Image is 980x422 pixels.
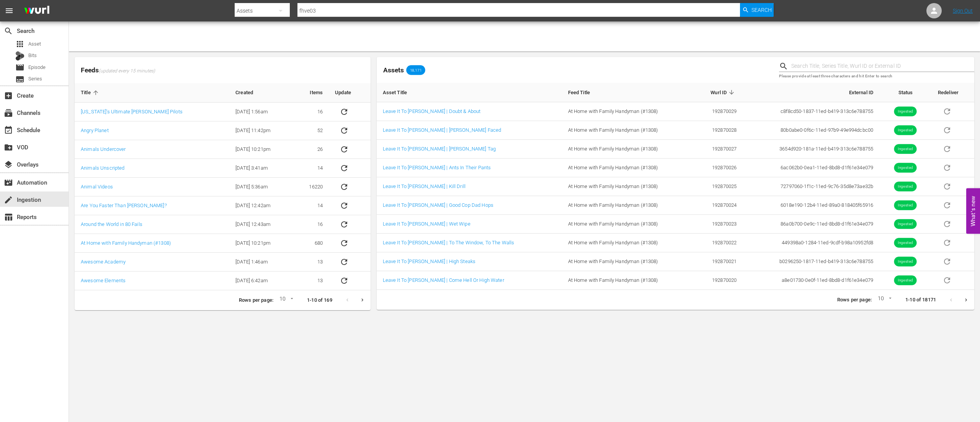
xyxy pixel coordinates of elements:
[694,102,743,121] td: 192870029
[294,272,329,290] td: 13
[562,121,694,140] td: At Home with Family Handyman (#1308)
[294,196,329,215] td: 14
[932,83,974,102] th: Redeliver
[562,196,694,215] td: At Home with Family Handyman (#1308)
[383,277,504,283] a: Leave It To [PERSON_NAME] | Come Hell Or High Water
[743,159,879,177] td: 6ac062b0-0ea1-11ed-8bd8-d1f61e34e079
[81,221,142,227] a: Around the World in 80 Fails
[15,39,24,49] span: apps
[81,240,171,246] a: At Home with Family Handyman (#1308)
[81,109,183,114] a: [US_STATE]'s Ultimate [PERSON_NAME] Pilots
[4,91,13,100] span: Create
[81,278,126,283] a: Awesome Elements
[4,126,13,135] span: Schedule
[307,297,332,304] p: 1-10 of 169
[694,252,743,271] td: 192870021
[966,188,980,234] button: Open Feedback Widget
[694,271,743,290] td: 192870020
[383,127,501,133] a: Leave It To [PERSON_NAME] | [PERSON_NAME] Faced
[383,240,514,245] a: Leave It To [PERSON_NAME] | To The Window, To The Walls
[694,196,743,215] td: 192870024
[743,215,879,234] td: 86a0b700-0e9c-11ed-8bd8-d1f61e34e079
[15,75,24,84] span: Series
[4,108,13,118] span: Channels
[239,297,273,304] p: Rows per page:
[4,213,13,222] span: Reports
[81,259,126,265] a: Awesome Academy
[28,40,41,48] span: Asset
[562,271,694,290] td: At Home with Family Handyman (#1308)
[740,3,774,17] button: Search
[4,178,13,187] span: Automation
[81,203,167,208] a: Are You Faster Than [PERSON_NAME]?
[894,165,917,171] span: Ingested
[743,234,879,252] td: 449398a0-1284-11ed-9cdf-b98a10952fd8
[743,140,879,159] td: 3654d920-181a-11ed-b419-313c6e788755
[81,165,125,171] a: Animals Unscripted
[75,64,371,77] span: Feeds
[562,177,694,196] td: At Home with Family Handyman (#1308)
[562,215,694,234] td: At Home with Family Handyman (#1308)
[4,143,13,152] span: VOD
[938,202,956,208] span: Live assets can't be redelivered
[383,108,481,114] a: Leave It To [PERSON_NAME] | Doubt & About
[959,293,973,308] button: Next page
[894,203,917,208] span: Ingested
[743,102,879,121] td: c8f8cd50-1837-11ed-b419-313c6e788755
[229,215,294,234] td: [DATE] 12:43am
[229,140,294,159] td: [DATE] 10:21pm
[81,184,113,190] a: Animal Videos
[743,271,879,290] td: a8e01730-0e0f-11ed-8bd8-d1f61e34e079
[905,296,936,304] p: 1-10 of 18171
[294,121,329,140] td: 52
[837,296,872,304] p: Rows per page:
[229,196,294,215] td: [DATE] 12:42am
[81,89,101,96] span: Title
[294,234,329,253] td: 680
[294,83,329,103] th: Items
[743,83,879,102] th: External ID
[4,26,13,36] span: Search
[779,73,974,80] p: Please provide at least three characters and hit Enter to search
[710,89,737,96] span: Wurl ID
[406,68,425,72] span: 18,171
[562,140,694,159] td: At Home with Family Handyman (#1308)
[28,75,42,83] span: Series
[4,195,13,204] span: Ingestion
[743,121,879,140] td: 80b0abe0-0f6c-11ed-97b9-49e994dcbc00
[562,159,694,177] td: At Home with Family Handyman (#1308)
[15,51,24,61] div: Bits
[99,68,155,74] span: (updated every 15 minutes)
[383,221,470,227] a: Leave It To [PERSON_NAME] | Wet Wipe
[329,83,371,103] th: Update
[383,258,475,264] a: Leave It To [PERSON_NAME] | High Steaks
[694,140,743,159] td: 192870027
[894,128,917,133] span: Ingested
[229,178,294,196] td: [DATE] 5:36am
[383,146,496,152] a: Leave It To [PERSON_NAME] | [PERSON_NAME] Tag
[562,83,694,102] th: Feed Title
[28,64,46,71] span: Episode
[791,61,974,72] input: Search Title, Series Title, Wurl ID or External ID
[894,109,917,114] span: Ingested
[938,258,956,264] span: Live assets can't be redelivered
[743,252,879,271] td: b0296250-1817-11ed-b419-313c6e788755
[294,253,329,272] td: 13
[694,215,743,234] td: 192870023
[383,165,491,170] a: Leave It To [PERSON_NAME] | Ants In Their Pants
[81,146,126,152] a: Animals Undercover
[875,294,893,306] div: 10
[694,121,743,140] td: 192870028
[562,234,694,252] td: At Home with Family Handyman (#1308)
[562,102,694,121] td: At Home with Family Handyman (#1308)
[229,234,294,253] td: [DATE] 10:21pm
[377,83,974,290] table: sticky table
[15,63,24,72] span: Episode
[75,83,371,290] table: sticky table
[938,239,956,245] span: Live assets can't be redelivered
[894,146,917,152] span: Ingested
[894,240,917,246] span: Ingested
[229,272,294,290] td: [DATE] 6:42am
[383,202,493,208] a: Leave It To [PERSON_NAME] | Good Cop Dad Hops
[938,146,956,151] span: Live assets can't be redelivered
